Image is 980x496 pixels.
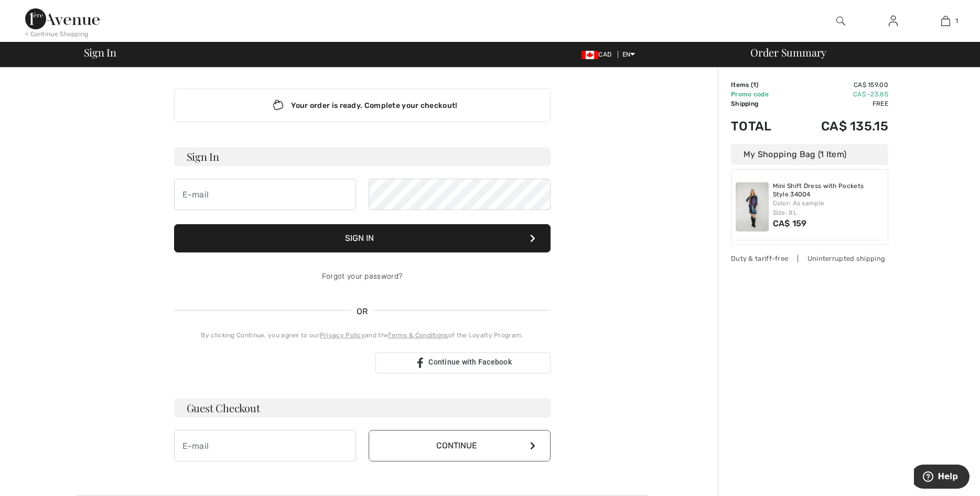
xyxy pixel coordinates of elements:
[174,224,551,252] button: Sign In
[889,15,898,27] img: My Info
[174,89,551,122] div: Your order is ready. Complete your checkout!
[731,80,790,90] td: Items ( )
[773,199,884,217] div: Color: As sample Size: XL
[731,144,888,165] div: My Shopping Bag (1 Item)
[731,99,790,108] td: Shipping
[773,182,884,199] a: Mini Shift Dress with Pockets Style 34004
[581,51,598,59] img: Canadian Dollar
[169,351,372,374] iframe: Sign in with Google Button
[736,182,769,232] img: Mini Shift Dress with Pockets Style 34004
[941,15,950,27] img: My Bag
[790,108,888,144] td: CA$ 135.15
[731,253,888,263] div: Duty & tariff-free | Uninterrupted shipping
[581,51,616,58] span: CAD
[836,15,845,27] img: search the website
[174,430,356,461] input: E-mail
[375,352,551,373] a: Continue with Facebook
[174,399,551,417] h3: Guest Checkout
[388,332,448,339] a: Terms & Conditions
[914,465,970,491] iframe: Opens a widget where you can find more information
[790,99,888,108] td: Free
[880,15,906,28] a: Sign In
[369,430,551,461] button: Continue
[731,108,790,144] td: Total
[351,305,373,318] span: OR
[790,90,888,99] td: CA$ -23.85
[738,47,974,58] div: Order Summary
[731,90,790,99] td: Promo code
[322,272,402,281] a: Forgot your password?
[320,332,365,339] a: Privacy Policy
[25,8,100,29] img: 1ère Avenue
[25,29,89,39] div: < Continue Shopping
[622,51,636,58] span: EN
[790,80,888,90] td: CA$ 159.00
[174,210,356,212] div: Can not be empty
[174,351,367,374] div: Sign in with Google. Opens in new tab
[84,47,116,58] span: Sign In
[428,358,512,366] span: Continue with Facebook
[920,15,971,27] a: 1
[773,218,807,228] span: CA$ 159
[174,179,356,210] input: E-mail
[753,81,756,89] span: 1
[174,330,551,340] div: By clicking Continue, you agree to our and the of the Loyalty Program.
[174,147,551,166] h3: Sign In
[955,16,958,26] span: 1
